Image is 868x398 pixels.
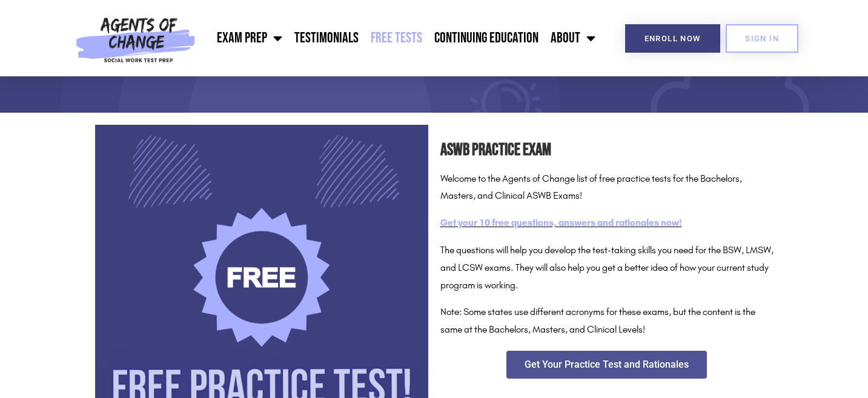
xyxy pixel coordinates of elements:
[440,303,774,339] p: Note: Some states use different acronyms for these exams, but the content is the same at the Bach...
[644,35,701,42] span: Enroll Now
[201,23,602,53] nav: Menu
[440,242,774,294] p: The questions will help you develop the test-taking skills you need for the BSW, LMSW, and LCSW e...
[428,23,545,53] a: Continuing Education
[440,137,774,164] h2: ASWB Practice Exam
[365,23,428,53] a: Free Tests
[211,23,288,53] a: Exam Prep
[288,23,365,53] a: Testimonials
[440,170,774,205] p: Welcome to the Agents of Change list of free practice tests for the Bachelors, Masters, and Clini...
[625,24,720,53] a: Enroll Now
[506,351,707,379] a: Get Your Practice Test and Rationales
[745,35,779,42] span: SIGN IN
[545,23,601,53] a: About
[525,360,689,370] span: Get Your Practice Test and Rationales
[726,24,798,53] a: SIGN IN
[440,217,682,228] a: Get your 10 free questions, answers and rationales now!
